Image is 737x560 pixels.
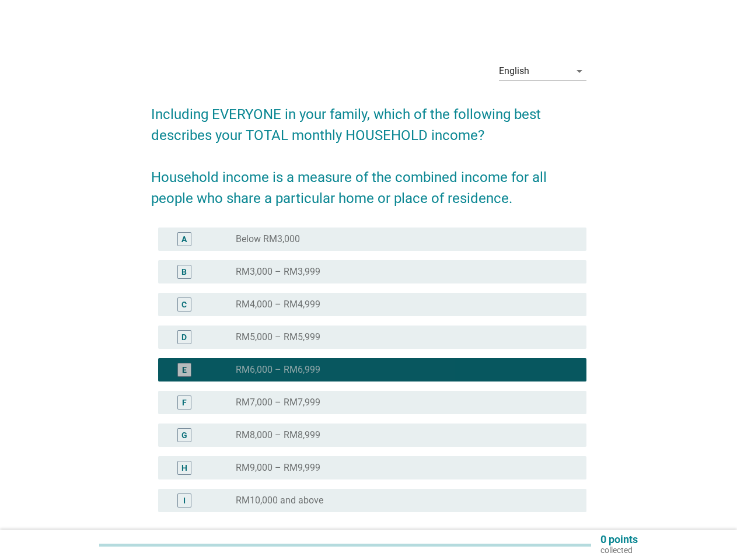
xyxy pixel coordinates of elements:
div: E [182,364,187,376]
div: D [181,331,187,344]
label: RM8,000 – RM8,999 [236,429,320,441]
label: Below RM3,000 [236,233,300,245]
label: RM3,000 – RM3,999 [236,266,320,278]
h2: Including EVERYONE in your family, which of the following best describes your TOTAL monthly HOUSE... [151,92,586,209]
label: RM4,000 – RM4,999 [236,299,320,310]
div: English [499,66,529,76]
i: arrow_drop_down [572,64,586,78]
label: RM9,000 – RM9,999 [236,462,320,474]
div: B [181,266,187,278]
p: collected [600,545,638,555]
label: RM7,000 – RM7,999 [236,397,320,408]
label: RM10,000 and above [236,495,323,506]
div: F [182,397,187,409]
div: G [181,429,187,442]
p: 0 points [600,534,638,545]
label: RM5,000 – RM5,999 [236,331,320,343]
div: C [181,299,187,311]
div: A [181,233,187,246]
label: RM6,000 – RM6,999 [236,364,320,376]
div: I [183,495,186,507]
div: H [181,462,187,474]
